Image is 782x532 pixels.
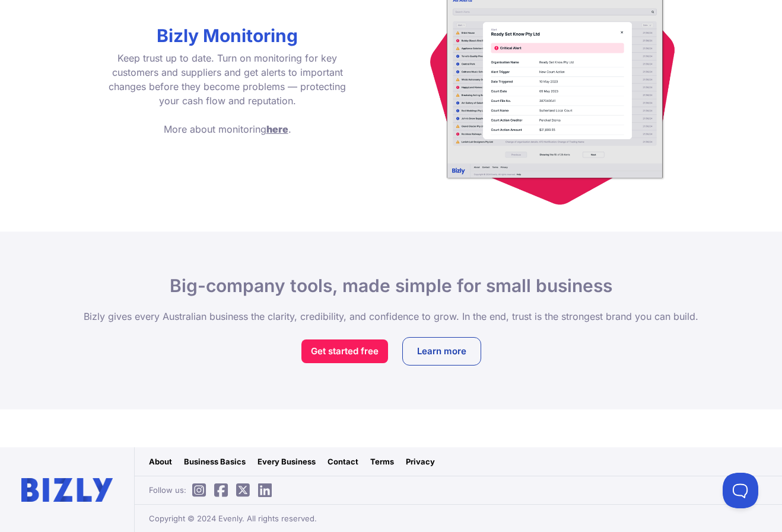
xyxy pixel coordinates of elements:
span: Copyright © 2024 Evenly. All rights reserved. [149,512,317,524]
iframe: Toggle Customer Support [723,473,758,508]
a: Get started free [301,339,388,363]
a: Learn more [402,337,481,366]
p: Bizly gives every Australian business the clarity, credibility, and confidence to grow. In the en... [63,309,719,323]
h2: Bizly Monitoring [101,25,353,46]
a: Business Basics [184,456,246,467]
a: here [266,123,288,135]
h1: Big-company tools, made simple for small business [63,275,719,296]
p: Keep trust up to date. Turn on monitoring for key customers and suppliers and get alerts to impor... [101,51,353,136]
a: Privacy [406,456,435,467]
a: About [149,456,172,467]
span: Follow us: [149,484,278,496]
a: Contact [328,456,358,467]
a: Every Business [258,456,316,467]
a: Terms [370,456,394,467]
